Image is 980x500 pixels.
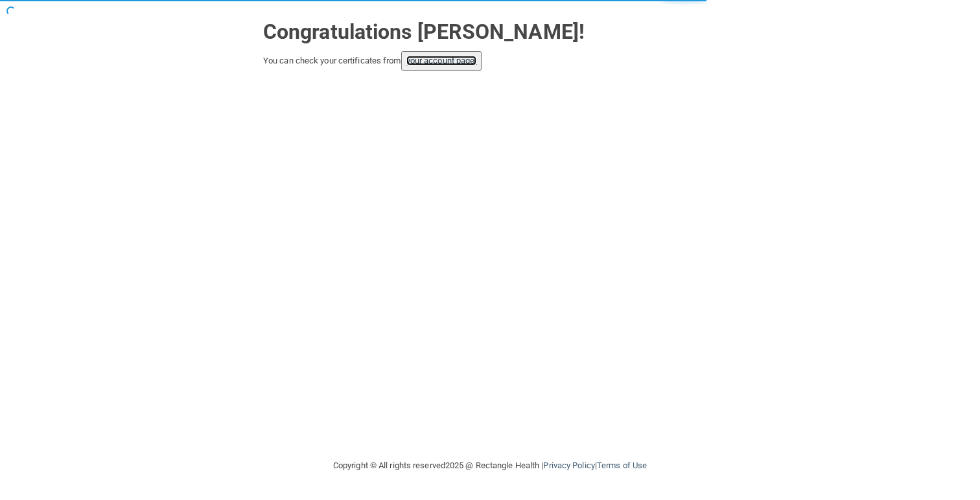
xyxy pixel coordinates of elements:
[597,460,647,470] a: Terms of Use
[543,460,594,470] a: Privacy Policy
[406,56,477,65] a: your account page!
[253,445,727,486] div: Copyright © All rights reserved 2025 @ Rectangle Health | |
[263,51,717,71] div: You can check your certificates from
[263,19,585,44] strong: Congratulations [PERSON_NAME]!
[401,51,482,71] button: your account page!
